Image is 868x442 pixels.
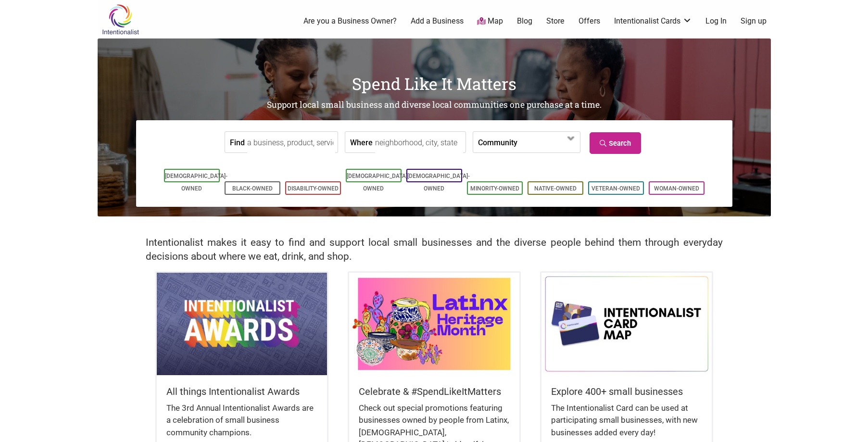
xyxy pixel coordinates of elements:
img: Intentionalist Awards [157,273,327,375]
a: Minority-Owned [470,185,519,192]
a: Intentionalist Cards [614,16,692,26]
h5: Celebrate & #SpendLikeItMatters [359,385,510,398]
a: Sign up [741,16,767,26]
a: Native-Owned [534,185,577,192]
a: Blog [517,16,532,26]
a: [DEMOGRAPHIC_DATA]-Owned [165,173,227,192]
a: Log In [705,16,727,26]
a: Offers [579,16,600,26]
img: Intentionalist Card Map [541,273,712,375]
label: Where [350,132,373,152]
a: Woman-Owned [654,185,699,192]
a: Store [546,16,565,26]
input: neighborhood, city, state [375,132,463,153]
input: a business, product, service [247,132,335,153]
a: [DEMOGRAPHIC_DATA]-Owned [407,173,470,192]
img: Intentionalist [98,4,143,35]
a: Black-Owned [232,185,273,192]
a: Search [590,132,641,154]
label: Find [230,132,245,152]
h2: Intentionalist makes it easy to find and support local small businesses and the diverse people be... [146,236,723,264]
h2: Support local small business and diverse local communities one purchase at a time. [98,99,771,111]
a: Disability-Owned [288,185,339,192]
h5: All things Intentionalist Awards [166,385,317,398]
a: Map [477,16,503,27]
a: [DEMOGRAPHIC_DATA]-Owned [347,173,409,192]
a: Are you a Business Owner? [303,16,397,26]
label: Community [478,132,517,152]
a: Add a Business [411,16,464,26]
a: Veteran-Owned [591,185,640,192]
h1: Spend Like It Matters [98,72,771,95]
h5: Explore 400+ small businesses [551,385,702,398]
img: Latinx / Hispanic Heritage Month [349,273,519,375]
